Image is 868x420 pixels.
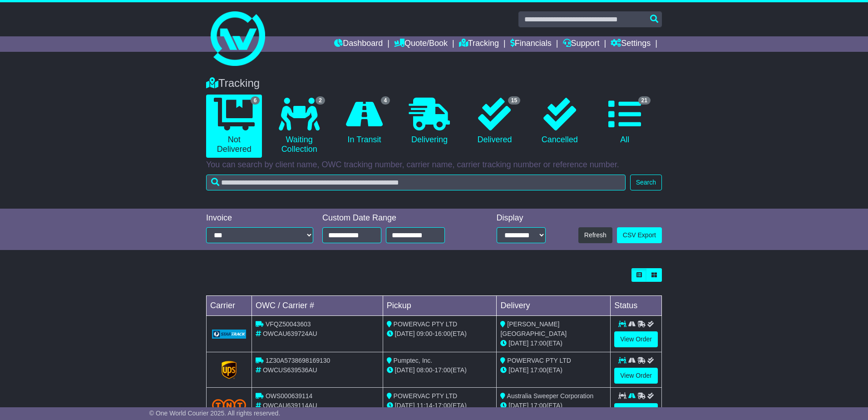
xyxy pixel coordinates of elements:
[251,96,260,105] span: 6
[459,36,499,52] a: Tracking
[434,330,450,337] span: 16:00
[381,96,390,105] span: 4
[508,96,520,105] span: 15
[395,402,415,409] span: [DATE]
[611,296,662,316] td: Status
[266,357,330,364] span: 1Z30A5738698169130
[614,403,658,419] a: View Order
[207,296,252,316] td: Carrier
[206,213,313,223] div: Invoice
[497,296,611,316] td: Delivery
[510,36,552,52] a: Financials
[508,340,528,347] span: [DATE]
[387,365,493,375] div: - (ETA)
[394,357,433,364] span: Pumptec, Inc.
[614,368,658,384] a: View Order
[507,357,571,364] span: POWERVAC PTY LTD
[500,365,607,375] div: (ETA)
[578,227,612,243] button: Refresh
[434,402,450,409] span: 17:00
[530,366,546,374] span: 17:00
[417,330,433,337] span: 09:00
[497,213,546,223] div: Display
[597,95,653,148] a: 21 All
[263,330,317,337] span: OWCAU639724AU
[467,95,523,148] a: 15 Delivered
[212,330,246,339] img: GetCarrierServiceLogo
[316,96,325,105] span: 2
[395,330,415,337] span: [DATE]
[563,36,600,52] a: Support
[387,329,493,339] div: - (ETA)
[394,320,458,328] span: POWERVAC PTY LTD
[417,366,433,374] span: 08:00
[630,175,662,190] button: Search
[383,296,497,316] td: Pickup
[322,213,468,223] div: Custom Date Range
[149,410,281,417] span: © One World Courier 2025. All rights reserved.
[394,392,458,400] span: POWERVAC PTY LTD
[212,399,246,411] img: TNT_Domestic.png
[611,36,651,52] a: Settings
[222,361,237,379] img: GetCarrierServiceLogo
[202,77,666,90] div: Tracking
[638,96,651,105] span: 21
[395,366,415,374] span: [DATE]
[434,366,450,374] span: 17:00
[334,36,383,52] a: Dashboard
[500,339,607,348] div: (ETA)
[271,95,327,158] a: 2 Waiting Collection
[508,366,528,374] span: [DATE]
[387,401,493,410] div: - (ETA)
[532,95,587,148] a: Cancelled
[617,227,662,243] a: CSV Export
[508,402,528,409] span: [DATE]
[206,95,262,158] a: 6 Not Delivered
[263,402,317,409] span: OWCAU639114AU
[252,296,383,316] td: OWC / Carrier #
[266,320,311,328] span: VFQZ50043603
[266,392,313,400] span: OWS000639114
[500,320,567,337] span: [PERSON_NAME][GEOGRAPHIC_DATA]
[206,160,662,170] p: You can search by client name, OWC tracking number, carrier name, carrier tracking number or refe...
[263,366,317,374] span: OWCUS639536AU
[417,402,433,409] span: 11:14
[507,392,594,400] span: Australia Sweeper Corporation
[500,401,607,410] div: (ETA)
[530,340,546,347] span: 17:00
[401,95,457,148] a: Delivering
[336,95,392,148] a: 4 In Transit
[394,36,448,52] a: Quote/Book
[614,331,658,347] a: View Order
[530,402,546,409] span: 17:00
